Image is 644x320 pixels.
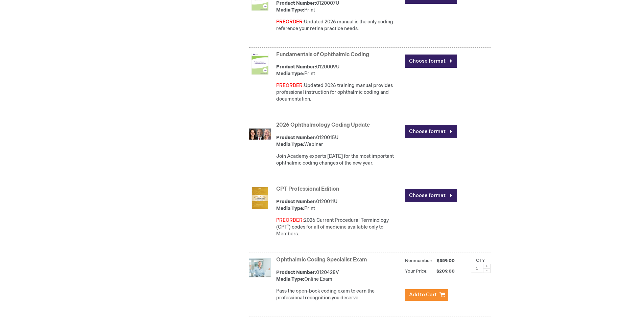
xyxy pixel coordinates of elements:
strong: Media Type: [276,276,304,282]
strong: Media Type: [276,71,304,77]
a: Choose format [405,189,457,202]
img: Fundamentals of Ophthalmic Coding [249,53,271,74]
a: Ophthalmic Coding Specialist Exam [276,257,367,263]
img: Ophthalmic Coding Specialist Exam [249,258,271,280]
strong: Product Number: [276,135,316,141]
strong: Product Number: [276,199,316,205]
a: Choose format [405,125,457,138]
div: 0120011U Print [276,198,402,212]
img: 2026 Ophthalmology Coding Update [249,123,271,145]
div: 0120015U Webinar [276,134,402,148]
sup: ® [287,224,289,228]
a: Fundamentals of Ophthalmic Coding [276,51,369,58]
strong: Media Type: [276,142,304,147]
strong: Product Number: [276,270,316,275]
div: 0120009U Print [276,64,402,77]
a: 2026 Ophthalmology Coding Update [276,122,370,128]
a: Choose format [405,55,457,68]
a: CPT Professional Edition [276,186,339,192]
span: $209.00 [429,269,456,274]
p: 2026 Current Procedural Terminology (CPT ) codes for all of medicine available only to Members. [276,217,402,237]
span: $359.00 [436,258,456,263]
font: PREORDER: [276,83,304,88]
p: Updated 2026 manual is the only coding reference your retina practice needs. [276,19,402,32]
strong: Nonmember: [405,257,432,265]
input: Qty [471,264,483,273]
strong: Product Number: [276,64,316,70]
img: CPT Professional Edition [249,187,271,209]
button: Add to Cart [405,289,448,301]
span: Add to Cart [409,292,437,298]
strong: Media Type: [276,7,304,13]
font: PREORDER: [276,217,304,223]
p: Updated 2026 training manual provides professional instruction for ophthalmic coding and document... [276,82,402,103]
p: Pass the open-book coding exam to earn the professional recognition you deserve. [276,288,402,301]
strong: Product Number: [276,0,316,6]
label: Qty [476,258,485,263]
strong: Media Type: [276,206,304,211]
div: Join Academy experts [DATE] for the most important ophthalmic coding changes of the new year. [276,153,402,167]
font: PREORDER: [276,19,304,25]
div: 0120428V Online Exam [276,269,402,283]
strong: Your Price: [405,269,428,274]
